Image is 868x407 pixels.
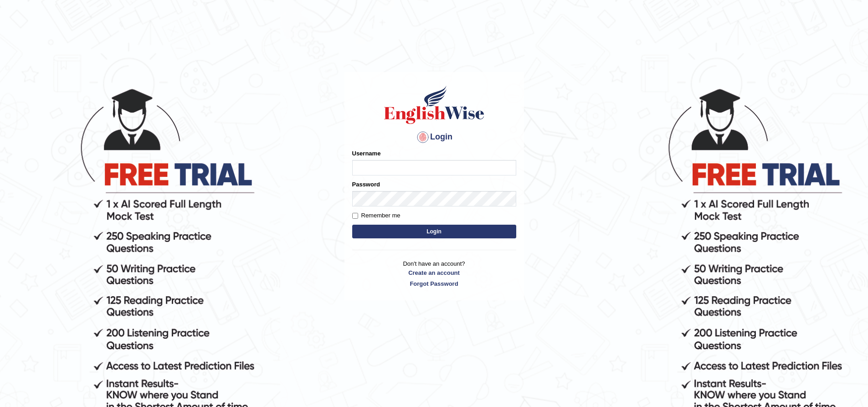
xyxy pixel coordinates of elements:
[352,149,381,158] label: Username
[352,211,401,220] label: Remember me
[352,279,516,288] a: Forgot Password
[352,268,516,277] a: Create an account
[352,259,516,288] p: Don't have an account?
[352,225,516,238] button: Login
[352,180,380,189] label: Password
[352,213,358,219] input: Remember me
[352,130,516,144] h4: Login
[382,84,486,125] img: Logo of English Wise sign in for intelligent practice with AI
